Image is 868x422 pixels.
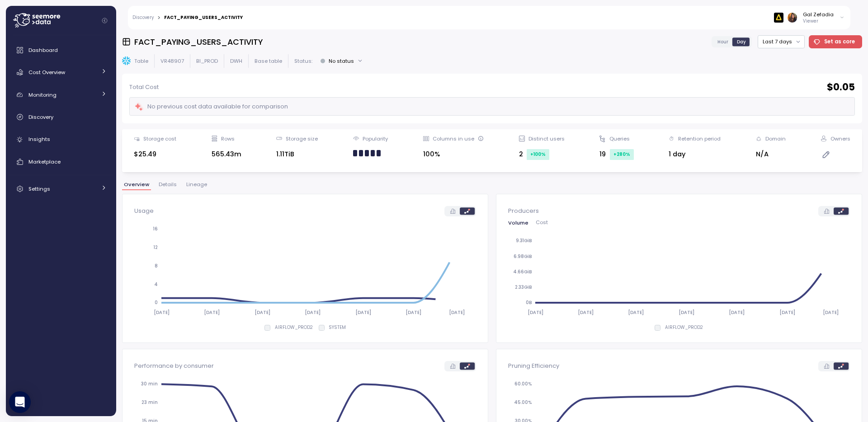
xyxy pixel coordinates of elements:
div: Owners [830,135,850,142]
tspan: [DATE] [628,309,644,315]
div: N/A [756,149,786,159]
a: Insights [9,131,113,149]
span: Monitoring [28,91,57,98]
tspan: [DATE] [406,309,421,315]
div: 565.43m [212,149,241,159]
div: 19 [599,149,633,160]
tspan: [DATE] [449,309,465,315]
span: Dashboard [28,47,58,54]
a: Dashboard [9,41,113,59]
p: Producers [508,206,539,216]
div: 1 day [669,149,721,159]
tspan: 0 [155,300,158,305]
tspan: 45.00% [514,399,532,405]
button: Collapse navigation [99,17,110,24]
div: Columns in use [433,135,484,142]
p: AIRFLOW_PROD2 [275,324,313,331]
p: Status: [294,57,312,65]
span: Overview [124,182,149,187]
button: Set as core [809,35,863,48]
tspan: 2.33GiB [515,284,532,290]
span: Set as core [824,36,855,48]
tspan: 4 [154,281,158,287]
span: Cost Overview [28,69,65,76]
tspan: 9.31GiB [516,238,532,244]
tspan: [DATE] [578,309,594,315]
tspan: [DATE] [305,309,321,315]
tspan: 30 min [141,381,158,387]
div: FACT_PAYING_USERS_ACTIVITY [164,15,243,20]
div: 1.11TiB [276,149,318,159]
span: Insights [28,136,50,143]
p: Usage [134,206,154,216]
a: Cost Overview [9,63,113,81]
a: Monitoring [9,86,113,104]
button: Last 7 days [758,35,805,48]
tspan: [DATE] [729,309,745,315]
p: Total Cost [129,83,159,92]
p: SYSTEM [329,324,346,331]
div: Rows [221,135,235,142]
div: +280 % [610,149,634,160]
tspan: [DATE] [779,309,795,315]
tspan: [DATE] [153,309,169,315]
span: Lineage [186,182,207,187]
p: Base table [255,57,282,65]
tspan: [DATE] [204,309,220,315]
div: No status [329,57,354,65]
p: Pruning Efficiency [508,361,559,370]
div: $25.49 [134,149,176,159]
div: Queries [609,135,630,142]
span: Cost [536,220,548,225]
p: DWH [230,57,242,65]
span: Hour [717,38,728,45]
div: +100 % [527,149,549,160]
tspan: 12 [153,244,158,250]
tspan: [DATE] [823,309,839,315]
span: Marketplace [28,158,61,165]
tspan: 6.98GiB [514,253,532,259]
p: Performance by consumer [134,361,214,370]
p: VR48907 [160,57,184,65]
div: Popularity [363,135,388,142]
tspan: 60.00% [514,381,532,387]
tspan: [DATE] [678,309,694,315]
div: Distinct users [528,135,565,142]
a: Discovery [132,15,154,20]
tspan: [DATE] [527,309,543,315]
div: > [157,15,160,21]
img: ACg8ocK1BpWh7cd3Prxu6EHfs0weeD3NnH_6aZETn8a-QGMRQPG-P4I=s96-c [788,13,797,22]
div: Open Intercom Messenger [9,391,31,413]
a: Discovery [9,108,113,126]
h3: FACT_PAYING_USERS_ACTIVITY [134,36,263,47]
a: Settings [9,180,113,198]
span: Details [159,182,177,187]
p: BI_PROD [196,57,218,65]
tspan: 4.66GiB [513,269,532,275]
span: Day [737,38,746,45]
tspan: 8 [155,263,158,269]
div: Retention period [678,135,721,142]
span: Volume [508,220,528,225]
tspan: [DATE] [355,309,371,315]
tspan: [DATE] [254,309,270,315]
p: Viewer [803,18,834,24]
span: Discovery [28,113,53,121]
a: Marketplace [9,153,113,171]
p: Table [134,57,148,65]
img: 6628aa71fabf670d87b811be.PNG [774,13,783,22]
div: No previous cost data available for comparison [134,102,288,112]
tspan: 0B [526,300,532,306]
tspan: 16 [153,226,158,232]
span: Settings [28,185,50,192]
tspan: 23 min [142,399,158,405]
p: AIRFLOW_PROD2 [665,324,703,331]
button: No status [316,54,367,67]
div: 2 [519,149,565,160]
h2: $ 0.05 [827,81,855,94]
div: Storage size [286,135,318,142]
div: Gal Zefadia [803,11,834,18]
div: Storage cost [143,135,176,142]
div: 100% [423,149,484,159]
div: Domain [765,135,786,142]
